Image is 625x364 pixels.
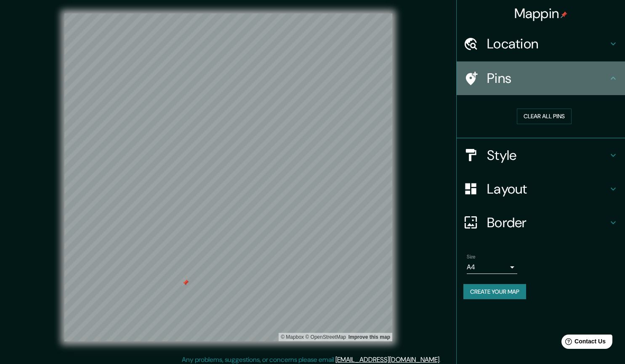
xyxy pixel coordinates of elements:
div: Border [457,206,625,239]
div: Layout [457,172,625,206]
a: Mapbox [281,334,304,340]
button: Clear all pins [517,109,572,124]
label: Size [467,253,476,260]
a: [EMAIL_ADDRESS][DOMAIN_NAME] [335,355,439,364]
canvas: Map [64,13,392,341]
h4: Pins [487,70,608,87]
button: Create your map [463,284,526,300]
div: Style [457,138,625,172]
h4: Mappin [514,5,568,22]
div: Location [457,27,625,61]
img: pin-icon.png [561,11,567,18]
a: OpenStreetMap [305,334,346,340]
iframe: Help widget launcher [550,331,616,355]
h4: Border [487,214,608,231]
div: Pins [457,61,625,95]
h4: Style [487,147,608,164]
h4: Layout [487,181,608,197]
a: Map feedback [348,334,390,340]
div: A4 [467,260,517,274]
h4: Location [487,35,608,52]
